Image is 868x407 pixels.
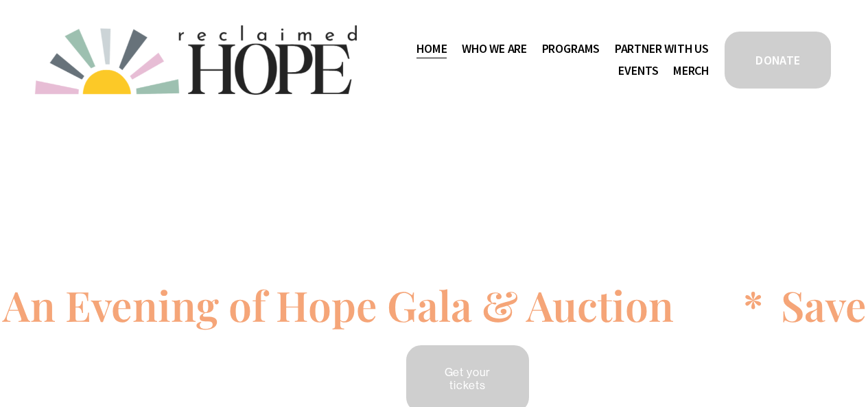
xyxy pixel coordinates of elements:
span: Programs [542,39,600,59]
a: folder dropdown [462,38,527,60]
span: Who We Are [462,39,527,59]
a: folder dropdown [542,38,600,60]
a: Events [618,60,658,82]
a: folder dropdown [615,38,709,60]
a: Merch [673,60,709,82]
a: Home [417,38,447,60]
span: Partner With Us [615,39,709,59]
img: Reclaimed Hope Initiative [35,25,357,95]
a: DONATE [723,30,833,91]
